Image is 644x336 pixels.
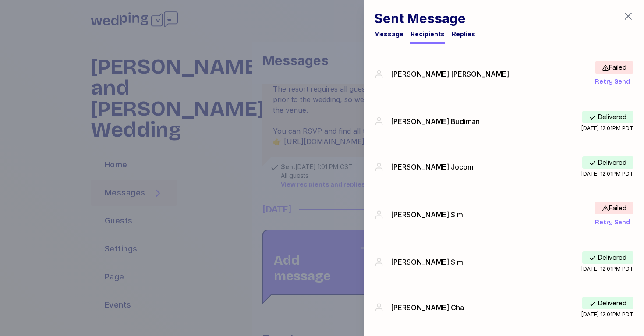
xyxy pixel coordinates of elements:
div: Delivered [582,156,633,169]
div: Replies [452,30,475,39]
div: [PERSON_NAME] Sim [391,209,595,220]
div: Message [374,30,403,39]
div: [DATE] 12:01PM PDT [581,170,633,177]
div: [PERSON_NAME] [PERSON_NAME] [391,69,595,79]
div: Delivered [582,111,633,123]
div: Delivered [582,251,633,264]
div: Delivered [582,297,633,309]
h1: Sent Message [374,11,475,26]
div: [DATE] 12:01PM PDT [581,265,633,272]
div: Failed [595,202,633,214]
div: Recipients [410,30,445,39]
div: [PERSON_NAME] Cha [391,302,581,313]
div: [DATE] 12:01PM PDT [581,311,633,318]
div: Failed [595,61,633,74]
div: [PERSON_NAME] Budiman [391,116,581,127]
div: [PERSON_NAME] Jocom [391,162,581,172]
div: [DATE] 12:01PM PDT [581,125,633,132]
button: Retry Send [595,78,630,86]
button: Retry Send [595,218,630,227]
div: [PERSON_NAME] Sim [391,257,581,267]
